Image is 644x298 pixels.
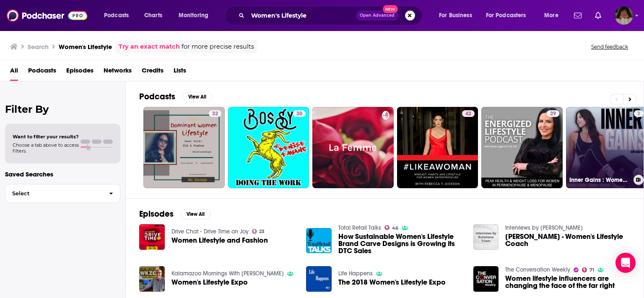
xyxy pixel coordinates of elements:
[505,233,630,247] a: Rukshana Triem - Women's Lifestyle Coach
[98,9,140,22] button: open menu
[538,9,569,22] button: open menu
[5,170,120,178] p: Saved Searches
[481,107,563,188] a: 29
[252,229,265,234] a: 23
[59,43,112,51] h3: Women's Lifestyle
[397,107,478,188] a: 42
[306,228,332,254] img: How Sustainable Women's Lifestyle Brand Carve Designs is Growing its DTC Sales
[615,253,636,273] div: Open Intercom Messenger
[139,209,210,219] a: EpisodesView All
[571,8,585,23] a: Show notifications dropdown
[119,42,180,52] a: Try an exact match
[142,64,164,81] a: Credits
[171,228,249,235] a: Drive Chat - Drive Time on Joy
[182,92,212,102] button: View All
[465,110,471,118] span: 42
[174,64,186,81] a: Lists
[589,268,594,272] span: 71
[306,266,332,292] img: The 2018 Women's Lifestyle Expo
[637,110,640,118] span: 3
[589,43,631,50] button: Send feedback
[433,9,483,22] button: open menu
[5,184,120,203] button: Select
[592,8,605,23] a: Show notifications dropdown
[28,43,49,51] h3: Search
[384,225,398,230] a: 46
[28,64,56,81] span: Podcasts
[338,233,463,254] a: How Sustainable Women's Lifestyle Brand Carve Designs is Growing its DTC Sales
[104,10,129,21] span: Podcasts
[439,10,472,21] span: For Business
[296,110,302,118] span: 30
[356,10,398,21] button: Open AdvancedNew
[248,9,356,22] input: Search podcasts, credits, & more...
[505,266,570,273] a: The Conversation Weekly
[338,279,446,286] span: The 2018 Women's Lifestyle Expo
[139,266,165,292] img: Women's Lifestyle Expo
[634,110,644,117] a: 3
[13,142,79,154] span: Choose a tab above to access filters.
[139,209,174,219] h2: Episodes
[139,91,175,102] h2: Podcasts
[615,6,633,25] img: User Profile
[505,224,583,231] a: Interviews by Rukshana Triem
[392,226,398,230] span: 46
[615,6,633,25] span: Logged in as angelport
[171,279,248,286] a: Women's Lifestyle Expo
[259,230,265,233] span: 23
[104,64,132,81] a: Networks
[473,266,499,292] img: Women lifestyle influencers are changing the face of the far right
[582,267,594,272] a: 71
[383,5,398,13] span: New
[139,9,167,22] a: Charts
[212,110,218,118] span: 32
[550,110,556,118] span: 29
[7,8,87,23] img: Podchaser - Follow, Share and Rate Podcasts
[544,10,558,21] span: More
[171,270,284,277] a: Kalamazoo Mornings With Ken Lanphear
[233,6,430,25] div: Search podcasts, credits, & more...
[5,103,120,115] h2: Filter By
[179,10,208,21] span: Monitoring
[293,110,306,117] a: 30
[173,9,219,22] button: open menu
[462,110,475,117] a: 42
[505,233,630,247] span: [PERSON_NAME] - Women's Lifestyle Coach
[338,270,373,277] a: Life Happens
[473,224,499,250] img: Rukshana Triem - Women's Lifestyle Coach
[480,9,538,22] button: open menu
[569,176,630,184] h3: Inner Gains : Women's Health, Fitness, and Lifestyle
[615,6,633,25] button: Show profile menu
[5,191,102,196] span: Select
[228,107,309,188] a: 30
[171,237,268,244] span: Women Lifestyle and Fashion
[486,10,526,21] span: For Podcasters
[180,209,210,219] button: View All
[505,275,630,289] a: Women lifestyle influencers are changing the face of the far right
[144,10,162,21] span: Charts
[13,134,79,140] span: Want to filter your results?
[143,107,225,188] a: 32
[10,64,18,81] span: All
[360,13,395,18] span: Open Advanced
[182,42,254,52] span: for more precise results
[139,91,212,102] a: PodcastsView All
[66,64,93,81] a: Episodes
[547,110,559,117] a: 29
[338,224,381,231] a: Total Retail Talks
[209,110,221,117] a: 32
[139,224,165,250] a: Women Lifestyle and Fashion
